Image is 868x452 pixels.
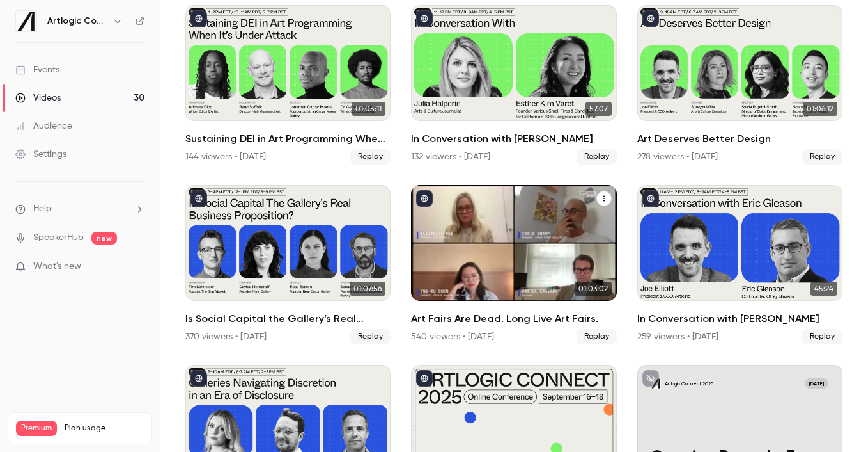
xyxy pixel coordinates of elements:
[129,261,144,273] iframe: Noticeable Trigger
[190,10,207,27] button: published
[575,282,612,296] span: 01:03:02
[15,120,72,133] div: Audience
[637,5,842,165] li: Art Deserves Better Design
[352,102,385,116] span: 01:05:11
[350,329,391,344] span: Replay
[411,185,616,344] li: Art Fairs Are Dead. Long Live Art Fairs.
[637,150,718,163] div: 278 viewers • [DATE]
[190,190,207,207] button: published
[637,185,842,344] li: In Conversation with Eric Gleason
[16,11,36,31] img: Artlogic Connect 2025
[91,232,117,245] span: new
[810,282,837,296] span: 45:24
[637,311,842,327] h2: In Conversation with [PERSON_NAME]
[642,10,659,27] button: published
[637,330,718,343] div: 259 viewers • [DATE]
[16,421,57,436] span: Premium
[15,63,59,76] div: Events
[803,102,837,116] span: 01:06:12
[416,10,433,27] button: published
[185,5,391,165] a: 01:05:11Sustaining DEI in Art Programming When It’s Under Attack144 viewers • [DATE]Replay
[185,330,267,343] div: 370 viewers • [DATE]
[411,311,616,327] h2: Art Fairs Are Dead. Long Live Art Fairs.
[805,378,828,389] span: [DATE]
[642,370,659,387] button: unpublished
[185,185,391,344] a: 01:07:56Is Social Capital the Gallery’s Real Business Proposition?370 viewers • [DATE]Replay
[642,190,659,207] button: published
[185,5,391,165] li: Sustaining DEI in Art Programming When It’s Under Attack
[416,190,433,207] button: published
[185,131,391,147] h2: Sustaining DEI in Art Programming When It’s Under Attack
[416,370,433,387] button: published
[15,92,61,104] div: Videos
[411,185,616,344] a: 01:03:02Art Fairs Are Dead. Long Live Art Fairs.540 viewers • [DATE]Replay
[65,423,144,433] span: Plan usage
[411,5,616,165] a: 57:07In Conversation with [PERSON_NAME]132 viewers • [DATE]Replay
[802,329,842,344] span: Replay
[185,185,391,344] li: Is Social Capital the Gallery’s Real Business Proposition?
[802,149,842,165] span: Replay
[665,380,713,387] p: Artlogic Connect 2025
[185,311,391,327] h2: Is Social Capital the Gallery’s Real Business Proposition?
[411,5,616,165] li: In Conversation with Esther Kim Varet
[47,15,107,28] h6: Artlogic Connect 2025
[15,148,66,161] div: Settings
[33,202,52,216] span: Help
[577,149,617,165] span: Replay
[411,131,616,147] h2: In Conversation with [PERSON_NAME]
[637,131,842,147] h2: Art Deserves Better Design
[15,202,144,216] li: help-dropdown-opener
[637,5,842,165] a: 01:06:12Art Deserves Better Design278 viewers • [DATE]Replay
[411,150,490,163] div: 132 viewers • [DATE]
[637,185,842,344] a: 45:24In Conversation with [PERSON_NAME]259 viewers • [DATE]Replay
[33,260,81,273] span: What's new
[33,231,84,245] a: SpeakerHub
[350,149,391,165] span: Replay
[585,102,612,116] span: 57:07
[190,370,207,387] button: published
[411,330,494,343] div: 540 viewers • [DATE]
[185,150,266,163] div: 144 viewers • [DATE]
[577,329,617,344] span: Replay
[350,282,385,296] span: 01:07:56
